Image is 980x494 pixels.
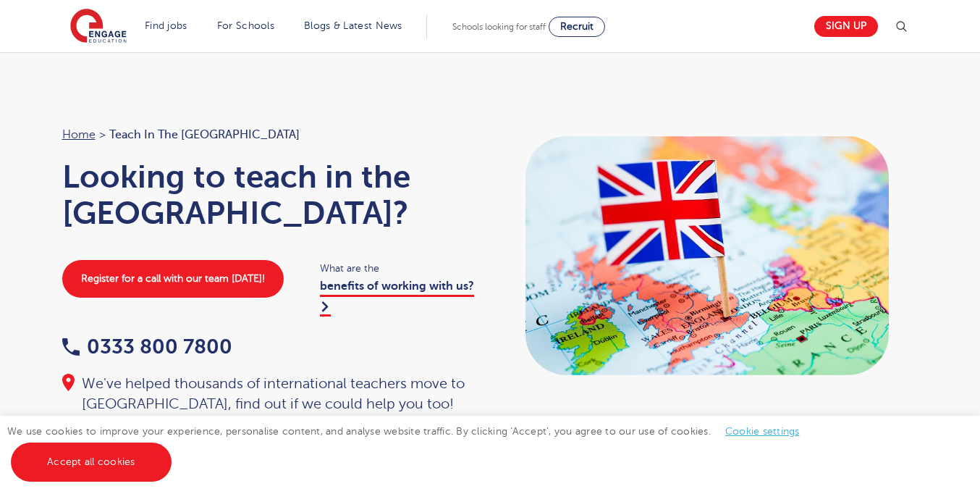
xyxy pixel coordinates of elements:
[62,260,284,298] a: Register for a call with our team [DATE]!
[217,20,274,31] a: For Schools
[814,16,878,37] a: Sign up
[725,426,800,437] a: Cookie settings
[62,128,96,141] a: Home
[549,17,605,37] a: Recruit
[11,443,172,482] a: Accept all cookies
[452,22,546,32] span: Schools looking for staff
[145,20,187,31] a: Find jobs
[62,159,476,231] h1: Looking to teach in the [GEOGRAPHIC_DATA]?
[99,128,106,141] span: >
[320,260,476,277] span: What are the
[560,21,594,32] span: Recruit
[70,9,127,45] img: Engage Education
[62,374,476,414] div: We've helped thousands of international teachers move to [GEOGRAPHIC_DATA], find out if we could ...
[304,20,402,31] a: Blogs & Latest News
[7,426,814,467] span: We use cookies to improve your experience, personalise content, and analyse website traffic. By c...
[320,280,474,316] a: benefits of working with us?
[62,125,476,144] nav: breadcrumb
[62,335,232,358] a: 0333 800 7800
[109,125,300,144] span: Teach in the [GEOGRAPHIC_DATA]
